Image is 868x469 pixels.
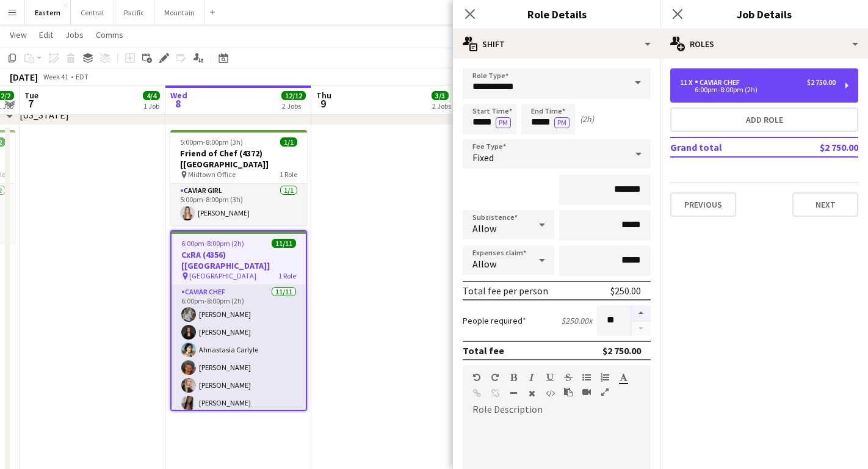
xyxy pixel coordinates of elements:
h3: Friend of Chef (4372) [[GEOGRAPHIC_DATA]] [170,148,307,170]
app-job-card: 5:00pm-8:00pm (3h)1/1Friend of Chef (4372) [[GEOGRAPHIC_DATA]] Midtown Office1 RoleCaviar Girl1/1... [170,130,307,225]
button: Ordered List [601,373,609,382]
button: Clear Formatting [527,388,536,398]
h3: Role Details [453,6,660,22]
span: 11/11 [272,239,296,248]
button: Central [71,1,114,24]
button: Increase [631,305,651,321]
button: Undo [472,373,481,382]
h3: Job Details [660,6,868,22]
a: Edit [34,27,58,43]
div: [US_STATE] [20,109,69,121]
button: Pacific [114,1,154,24]
button: Text Color [619,373,627,382]
button: Bold [509,373,518,382]
span: Wed [170,90,187,101]
app-job-card: 6:00pm-8:00pm (2h)11/11CxRA (4356) [[GEOGRAPHIC_DATA]] [GEOGRAPHIC_DATA]1 RoleCaviar Chef11/116:0... [170,230,307,411]
button: HTML Code [546,388,554,398]
span: 9 [314,96,331,111]
div: $2 750.00 [602,344,641,357]
button: Strikethrough [564,373,573,382]
a: Comms [91,27,128,43]
td: Grand total [670,137,781,157]
a: View [5,27,32,43]
span: 5:00pm-8:00pm (3h) [180,137,243,147]
span: Tue [24,90,38,101]
button: PM [554,117,570,128]
div: Total fee [463,344,504,357]
div: Caviar Chef [695,78,745,87]
span: 1 Role [278,271,296,280]
h3: CxRA (4356) [[GEOGRAPHIC_DATA]] [172,249,306,271]
button: Redo [491,373,499,382]
app-card-role: Caviar Girl1/15:00pm-8:00pm (3h)[PERSON_NAME] [170,184,307,225]
a: Jobs [60,27,89,43]
span: Fixed [472,151,494,164]
div: (2h) [580,114,594,125]
div: 2 Jobs [432,101,451,111]
span: Jobs [65,29,84,40]
div: $2 750.00 [807,78,836,87]
td: $2 750.00 [781,137,858,157]
button: Add role [670,107,858,132]
span: 8 [168,96,187,111]
div: 11 x [680,78,695,87]
span: Comms [96,29,123,40]
span: 6:00pm-8:00pm (2h) [181,239,244,248]
button: Horizontal Line [509,388,518,398]
label: People required [463,315,526,326]
button: Fullscreen [601,387,609,397]
div: 1 Job [143,101,159,111]
span: [GEOGRAPHIC_DATA] [189,271,256,280]
button: Eastern [25,1,71,24]
button: PM [496,117,511,128]
button: Next [792,192,858,217]
div: Total fee per person [463,285,548,297]
span: 4/4 [143,91,160,100]
span: Allow [472,258,496,270]
button: Italic [527,373,536,382]
div: $250.00 x [561,315,592,326]
div: Shift [453,29,660,59]
span: Week 41 [40,72,71,81]
span: View [10,29,27,40]
button: Mountain [154,1,205,24]
span: Thu [316,90,331,101]
div: 2 Jobs [282,101,305,111]
span: Edit [39,29,53,40]
span: Midtown Office [188,170,236,179]
span: 1 Role [280,170,297,179]
span: 3/3 [432,91,449,100]
div: [DATE] [10,71,38,83]
span: 7 [23,96,38,111]
button: Unordered List [582,373,591,382]
span: Allow [472,222,496,234]
div: 6:00pm-8:00pm (2h) [680,87,836,93]
span: 12/12 [281,91,306,100]
button: Underline [546,373,554,382]
div: Roles [660,29,868,59]
div: $250.00 [610,285,641,297]
button: Paste as plain text [564,387,573,397]
button: Insert video [582,387,591,397]
button: Previous [670,192,736,217]
span: 1/1 [280,137,297,147]
div: EDT [76,72,89,81]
